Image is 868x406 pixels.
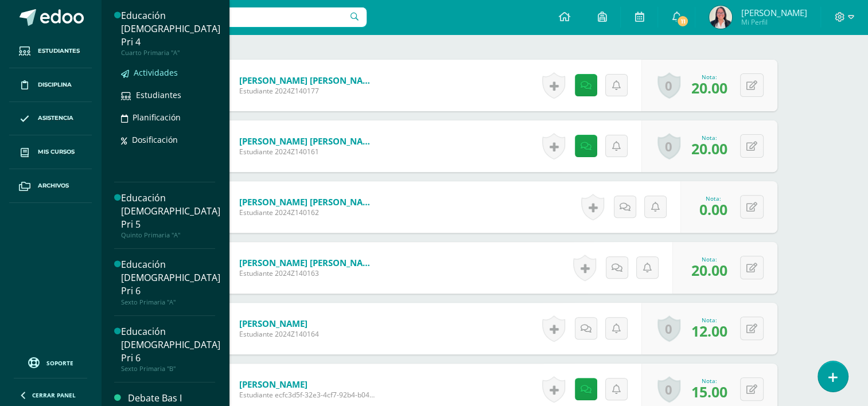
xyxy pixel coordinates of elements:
span: 0.00 [699,200,727,219]
a: [PERSON_NAME] [PERSON_NAME] [239,135,377,147]
span: Actividades [134,67,178,78]
a: 0 [657,133,680,159]
div: Educación [DEMOGRAPHIC_DATA] Pri 5 [121,192,220,231]
span: Asistencia [38,114,73,123]
span: [PERSON_NAME] [741,7,807,18]
div: Educación [DEMOGRAPHIC_DATA] Pri 6 [121,325,220,365]
a: 0 [657,315,680,342]
span: 15.00 [691,382,727,401]
div: Nota: [691,377,727,385]
div: Quinto Primaria "A" [121,231,220,239]
a: Actividades [121,66,220,79]
div: Nota: [691,316,727,324]
span: Archivos [38,181,69,190]
img: 574b1d17f96b15b40b404c5a41603441.png [709,6,732,29]
div: Nota: [699,194,727,202]
span: Mi Perfil [741,17,807,27]
a: [PERSON_NAME] [239,318,319,329]
div: Nota: [691,255,727,263]
a: Educación [DEMOGRAPHIC_DATA] Pri 4Cuarto Primaria "A" [121,9,220,57]
div: Educación [DEMOGRAPHIC_DATA] Pri 4 [121,9,220,49]
span: Cerrar panel [32,391,76,399]
div: Educación [DEMOGRAPHIC_DATA] Pri 6 [121,258,220,298]
span: Mis cursos [38,147,75,157]
div: Cuarto Primaria "A" [121,49,220,57]
a: Asistencia [9,102,92,136]
a: [PERSON_NAME] [PERSON_NAME] [239,257,377,268]
div: Debate Bas I [128,392,215,405]
a: 0 [657,376,680,403]
span: Estudiante 2024Z140164 [239,329,319,339]
span: 20.00 [691,139,727,158]
a: Mis cursos [9,135,92,169]
div: Sexto Primaria "B" [121,365,220,373]
a: Dosificación [121,133,220,146]
div: Sexto Primaria "A" [121,298,220,306]
a: 0 [657,72,680,99]
a: Educación [DEMOGRAPHIC_DATA] Pri 6Sexto Primaria "A" [121,258,220,306]
span: Estudiante 2024Z140163 [239,268,377,278]
a: Estudiantes [9,34,92,68]
a: Soporte [14,354,87,370]
span: 20.00 [691,260,727,280]
span: Planificación [133,112,181,123]
span: Estudiantes [136,89,181,100]
a: [PERSON_NAME] [PERSON_NAME] [239,75,377,86]
input: Busca un usuario... [108,7,367,27]
span: Disciplina [38,80,72,89]
a: Estudiantes [121,88,220,101]
span: Estudiante ecfc3d5f-32e3-4cf7-92b4-b043cdce1c61 [239,390,377,400]
span: 12.00 [691,321,727,341]
span: Soporte [46,359,73,367]
span: Estudiantes [38,46,80,56]
a: Archivos [9,169,92,203]
span: Estudiante 2024Z140177 [239,86,377,96]
span: Dosificación [132,134,178,145]
span: Estudiante 2024Z140162 [239,208,377,217]
a: Planificación [121,111,220,124]
span: 11 [676,15,689,28]
div: Nota: [691,134,727,142]
a: [PERSON_NAME] [239,378,377,390]
span: Estudiante 2024Z140161 [239,147,377,157]
a: Disciplina [9,68,92,102]
a: [PERSON_NAME] [PERSON_NAME] [239,196,377,208]
a: Educación [DEMOGRAPHIC_DATA] Pri 5Quinto Primaria "A" [121,192,220,239]
div: Nota: [691,73,727,81]
span: 20.00 [691,78,727,97]
a: Educación [DEMOGRAPHIC_DATA] Pri 6Sexto Primaria "B" [121,325,220,373]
